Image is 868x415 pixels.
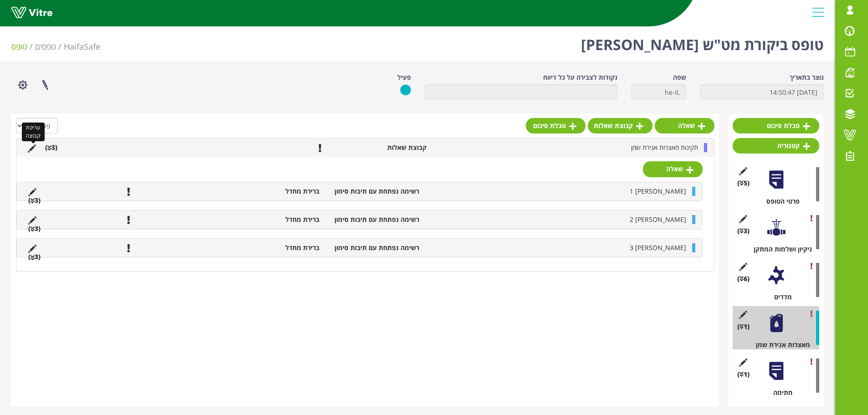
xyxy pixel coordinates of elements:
li: (3 ) [24,252,45,261]
a: טבלת סיכום [526,118,586,133]
a: קטגוריה [733,138,819,154]
li: רשימה נפתחת עם תיבות סימון [324,243,424,252]
span: (1 ) [737,322,750,331]
div: עריכת קבוצה [22,123,45,141]
span: (3 ) [737,226,750,236]
a: טפסים [35,41,56,52]
a: שאלה [655,118,714,133]
a: קבוצת שאלות [588,118,652,133]
label: נוצר בתאריך [790,73,824,82]
span: [PERSON_NAME] 3 [630,243,686,252]
span: (1 ) [737,370,750,379]
span: (6 ) [737,274,750,283]
img: yes [400,84,411,96]
li: ברירת מחדל [224,243,324,252]
span: (5 ) [737,179,750,188]
span: [PERSON_NAME] 1 [630,187,686,195]
label: נקודות לצבירה על כל דיווח [543,73,617,82]
li: (3 ) [24,224,45,233]
span: תקינות מאצרות אגירת שמן [631,143,698,152]
label: פעיל [397,73,411,82]
span: [PERSON_NAME] 2 [630,215,686,224]
a: טבלת סיכום [733,118,819,133]
h1: טופס ביקורת מט"ש [PERSON_NAME] [581,23,824,61]
a: שאלה [643,161,703,177]
li: (3 ) [41,143,62,152]
div: ניקיון ושלמות המתקן [740,245,819,254]
div: חתימה [740,388,819,397]
div: מאצרות אגירת שמן [740,340,819,349]
label: שפה [673,73,686,82]
li: ברירת מחדל [224,187,324,196]
li: רשימה נפתחת עם תיבות סימון [324,187,424,196]
div: פרטי הטופס [740,197,819,206]
li: רשימה נפתחת עם תיבות סימון [324,215,424,224]
span: 151 [64,41,100,52]
li: קבוצת שאלות [329,143,431,152]
li: טופס [11,41,35,53]
div: מדדים [740,292,819,302]
li: ברירת מחדל [224,215,324,224]
li: (3 ) [24,196,45,205]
